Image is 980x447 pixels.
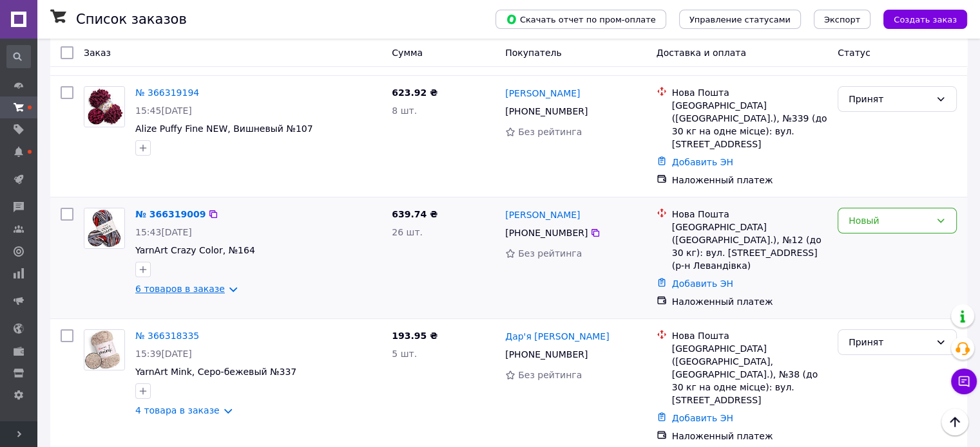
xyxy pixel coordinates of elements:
[392,87,437,98] span: 623.92 ₴
[672,208,827,221] div: Нова Пошта
[679,10,801,29] button: Управление статусами
[392,209,437,219] span: 639.74 ₴
[894,15,957,24] span: Создать заказ
[135,245,255,255] a: YarnArt Crazy Color, №164
[392,331,437,341] span: 193.95 ₴
[672,295,827,308] div: Наложенный платеж
[870,14,967,24] a: Создать заказ
[135,367,296,377] a: YarnArt Mink, Серо-бежевый №337
[506,14,656,25] span: Скачать отчет по пром-оплате
[672,413,733,423] a: Добавить ЭН
[672,430,827,442] div: Наложенный платеж
[941,408,968,435] button: Наверх
[689,15,791,24] span: Управление статусами
[392,227,423,237] span: 26 шт.
[849,335,930,349] div: Принят
[76,12,187,27] h1: Список заказов
[135,209,206,219] a: № 366319009
[84,208,124,248] img: Фото товару
[84,87,124,127] img: Фото товару
[505,330,609,343] a: Дар'я [PERSON_NAME]
[824,15,860,24] span: Экспорт
[135,123,313,134] a: Alize Puffy Fine NEW, Вишневый №107
[672,99,827,151] div: [GEOGRAPHIC_DATA] ([GEOGRAPHIC_DATA].), №339 (до 30 кг на одне місце): вул. [STREET_ADDRESS]
[84,48,111,58] span: Заказ
[672,86,827,99] div: Нова Пошта
[392,105,417,116] span: 8 шт.
[518,370,582,380] span: Без рейтинга
[505,228,588,238] span: [PHONE_NUMBER]
[672,221,827,272] div: [GEOGRAPHIC_DATA] ([GEOGRAPHIC_DATA].), №12 (до 30 кг): вул. [STREET_ADDRESS] (р-н Левандівка)
[849,214,930,228] div: Новый
[135,227,192,237] span: 15:43[DATE]
[518,248,582,259] span: Без рейтинга
[672,329,827,342] div: Нова Пошта
[951,369,977,394] button: Чат с покупателем
[84,329,125,370] a: Фото товару
[505,48,562,58] span: Покупатель
[518,127,582,137] span: Без рейтинга
[672,174,827,187] div: Наложенный платеж
[135,105,192,116] span: 15:45[DATE]
[672,342,827,406] div: [GEOGRAPHIC_DATA] ([GEOGRAPHIC_DATA], [GEOGRAPHIC_DATA].), №38 (до 30 кг на одне місце): вул. [ST...
[505,349,588,360] span: [PHONE_NUMBER]
[84,86,125,127] a: Фото товару
[135,284,225,294] a: 6 товаров в заказе
[814,10,870,29] button: Экспорт
[392,48,423,58] span: Сумма
[84,330,124,370] img: Фото товару
[135,405,220,415] a: 4 товара в заказе
[505,106,588,116] span: [PHONE_NUMBER]
[135,87,199,98] a: № 366319194
[505,87,580,100] a: [PERSON_NAME]
[84,208,125,249] a: Фото товару
[838,48,870,58] span: Статус
[672,278,733,289] a: Добавить ЭН
[883,10,967,29] button: Создать заказ
[135,331,199,341] a: № 366318335
[392,349,417,359] span: 5 шт.
[495,10,666,29] button: Скачать отчет по пром-оплате
[135,349,192,359] span: 15:39[DATE]
[672,157,733,167] a: Добавить ЭН
[849,92,930,106] div: Принят
[505,208,580,221] a: [PERSON_NAME]
[657,48,746,58] span: Доставка и оплата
